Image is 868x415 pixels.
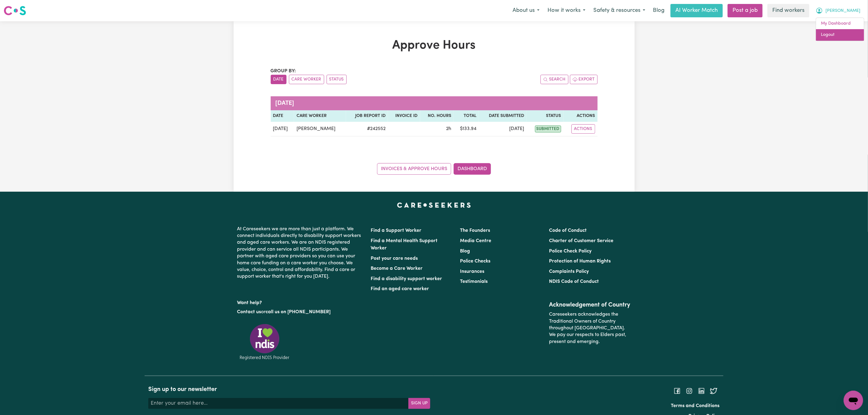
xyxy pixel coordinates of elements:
div: My Account [816,18,864,41]
a: Follow Careseekers on LinkedIn [698,388,705,393]
a: Find workers [767,4,809,17]
th: Date [271,110,294,122]
input: Enter your email here... [148,398,409,409]
a: Charter of Customer Service [549,238,613,243]
h2: Acknowledgement of Country [549,301,631,309]
a: Testimonials [460,279,488,284]
a: Careseekers logo [4,4,26,18]
a: Dashboard [454,163,491,175]
span: 2 hours [446,126,451,131]
a: Contact us [237,310,261,314]
th: Actions [564,110,598,122]
a: Blog [460,249,470,254]
a: Logout [816,29,864,41]
a: Blog [649,4,668,17]
caption: [DATE] [271,96,598,110]
a: call us on [PHONE_NUMBER] [266,310,331,314]
span: submitted [535,125,561,132]
a: Police Check Policy [549,249,592,254]
button: sort invoices by care worker [289,75,324,84]
img: Careseekers logo [4,5,26,16]
a: Terms and Conditions [671,403,720,408]
button: My Account [812,4,864,17]
a: Police Checks [460,259,490,264]
a: Find an aged care worker [371,286,429,291]
p: or [237,306,364,318]
button: sort invoices by paid status [327,75,347,84]
img: Registered NDIS provider [237,323,292,361]
th: Total [454,110,479,122]
th: Status [527,110,563,122]
th: No. Hours [420,110,454,122]
a: Post your care needs [371,256,418,261]
a: AI Worker Match [671,4,723,17]
button: About us [509,4,544,17]
td: [PERSON_NAME] [294,122,346,136]
span: Group by: [271,69,296,74]
p: Careseekers acknowledges the Traditional Owners of Country throughout [GEOGRAPHIC_DATA]. We pay o... [549,309,631,348]
a: Follow Careseekers on Instagram [686,388,693,393]
button: Safety & resources [589,4,649,17]
button: Subscribe [408,398,430,409]
p: Want help? [237,297,364,306]
button: Export [570,75,598,84]
a: Post a job [728,4,763,17]
h2: Sign up to our newsletter [148,386,430,393]
td: [DATE] [271,122,294,136]
td: $ 133.94 [454,122,479,136]
button: sort invoices by date [271,75,286,84]
a: Complaints Policy [549,269,589,274]
a: Careseekers home page [397,203,471,207]
a: The Founders [460,228,490,233]
a: Protection of Human Rights [549,259,611,264]
a: My Dashboard [816,18,864,29]
a: Find a disability support worker [371,276,442,281]
td: # 242552 [346,122,388,136]
a: Follow Careseekers on Twitter [710,388,717,393]
th: Job Report ID [346,110,388,122]
h1: Approve Hours [271,38,598,53]
span: [PERSON_NAME] [825,8,860,14]
a: Invoices & Approve Hours [377,163,451,175]
a: NDIS Code of Conduct [549,279,599,284]
th: Invoice ID [388,110,420,122]
a: Follow Careseekers on Facebook [674,388,681,393]
button: How it works [544,4,589,17]
a: Media Centre [460,238,491,243]
th: Date Submitted [479,110,527,122]
a: Become a Care Worker [371,266,423,271]
iframe: Button to launch messaging window, conversation in progress [844,391,863,410]
p: At Careseekers we are more than just a platform. We connect individuals directly to disability su... [237,223,364,283]
td: [DATE] [479,122,527,136]
a: Find a Support Worker [371,228,422,233]
a: Code of Conduct [549,228,587,233]
a: Insurances [460,269,484,274]
button: Actions [571,124,595,134]
a: Find a Mental Health Support Worker [371,238,438,251]
button: Search [540,75,568,84]
th: Care worker [294,110,346,122]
